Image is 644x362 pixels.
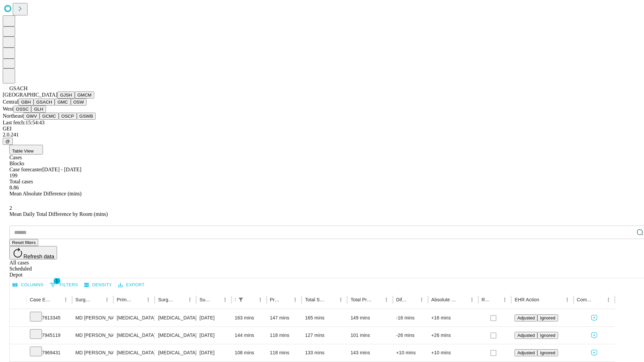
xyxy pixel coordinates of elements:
[537,332,558,339] button: Ignored
[57,92,75,99] button: GJSH
[540,315,555,320] span: Ignored
[305,309,344,326] div: 165 mins
[246,295,256,304] button: Sort
[515,349,537,356] button: Adjusted
[270,309,299,326] div: 147 mins
[18,99,34,106] button: GBH
[158,344,193,361] div: [MEDICAL_DATA]
[9,145,43,155] button: Table View
[13,106,32,113] button: OSSC
[54,278,60,284] span: 1
[9,246,57,259] button: Refresh data
[11,280,45,290] button: Select columns
[144,295,153,304] button: Menu
[396,309,425,326] div: -16 mins
[40,113,59,120] button: GCMC
[562,295,572,304] button: Menu
[117,344,151,361] div: [MEDICAL_DATA]
[116,280,146,290] button: Export
[417,295,426,304] button: Menu
[93,295,102,304] button: Sort
[3,138,13,145] button: @
[517,350,535,355] span: Adjusted
[594,295,604,304] button: Sort
[396,327,425,344] div: -26 mins
[134,295,144,304] button: Sort
[351,297,372,302] div: Total Predicted Duration
[500,295,509,304] button: Menu
[537,349,558,356] button: Ignored
[200,344,228,361] div: [DATE]
[351,327,389,344] div: 101 mins
[351,344,389,361] div: 143 mins
[305,327,344,344] div: 127 mins
[305,344,344,361] div: 133 mins
[59,113,77,120] button: OSCP
[23,113,40,120] button: GWV
[577,297,594,302] div: Comments
[396,297,407,302] div: Difference
[3,120,45,125] span: Last fetch: 15:54:43
[117,309,151,326] div: [MEDICAL_DATA]
[48,280,80,290] button: Show filters
[9,205,12,211] span: 2
[200,297,210,302] div: Surgery Date
[491,295,500,304] button: Sort
[256,295,265,304] button: Menu
[52,295,61,304] button: Sort
[515,314,537,321] button: Adjusted
[23,254,54,259] span: Refresh data
[336,295,345,304] button: Menu
[270,344,299,361] div: 118 mins
[55,99,70,106] button: GMC
[270,297,281,302] div: Predicted In Room Duration
[458,295,467,304] button: Sort
[61,295,70,304] button: Menu
[12,148,34,154] span: Table View
[30,297,51,302] div: Case Epic Id
[102,295,112,304] button: Menu
[372,295,382,304] button: Sort
[3,92,57,98] span: [GEOGRAPHIC_DATA]
[176,295,185,304] button: Sort
[431,309,475,326] div: +16 mins
[75,297,92,302] div: Surgeon Name
[431,344,475,361] div: +10 mins
[75,327,110,344] div: MD [PERSON_NAME] [PERSON_NAME] Md
[327,295,336,304] button: Sort
[9,239,38,246] button: Reset filters
[77,113,96,120] button: GSWB
[3,113,23,119] span: Northeast
[9,191,82,196] span: Mean Absolute Difference (mins)
[211,295,220,304] button: Sort
[30,327,69,344] div: 7945119
[540,333,555,338] span: Ignored
[382,295,391,304] button: Menu
[537,314,558,321] button: Ignored
[290,295,300,304] button: Menu
[117,297,133,302] div: Primary Service
[3,126,641,132] div: GEI
[235,297,235,302] div: Scheduled In Room Duration
[9,179,33,184] span: Total cases
[42,167,81,172] span: [DATE] - [DATE]
[220,295,230,304] button: Menu
[83,280,114,290] button: Density
[235,344,263,361] div: 108 mins
[408,295,417,304] button: Sort
[9,85,28,91] span: GSACH
[396,344,425,361] div: +10 mins
[13,347,23,359] button: Expand
[75,92,94,99] button: GMCM
[5,139,10,144] span: @
[540,295,549,304] button: Sort
[75,309,110,326] div: MD [PERSON_NAME] [PERSON_NAME] Md
[13,330,23,342] button: Expand
[467,295,477,304] button: Menu
[185,295,195,304] button: Menu
[158,309,193,326] div: [MEDICAL_DATA] REPAIR [MEDICAL_DATA] INITIAL
[71,99,87,106] button: OSW
[517,333,535,338] span: Adjusted
[30,309,69,326] div: 7813345
[30,344,69,361] div: 7969431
